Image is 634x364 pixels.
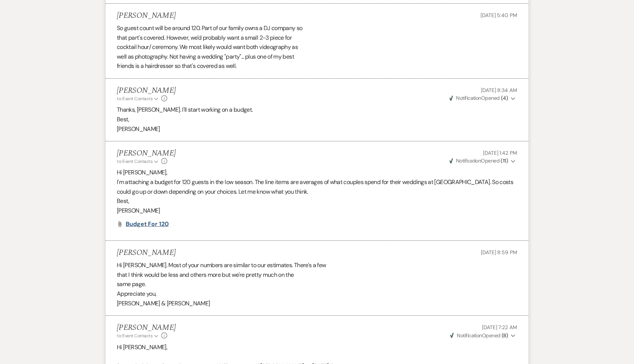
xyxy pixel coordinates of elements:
[117,149,176,158] h5: [PERSON_NAME]
[483,150,517,156] span: [DATE] 1:42 PM
[501,157,508,164] strong: ( 11 )
[117,158,152,164] span: to: Event Contacts
[117,11,176,20] h5: [PERSON_NAME]
[117,248,176,258] h5: [PERSON_NAME]
[448,94,517,102] button: NotificationOpened (4)
[117,206,517,216] p: [PERSON_NAME]
[502,332,508,339] strong: ( 8 )
[449,157,508,164] span: Opened
[449,95,508,101] span: Opened
[117,342,517,352] p: Hi [PERSON_NAME],
[117,95,159,102] button: to: Event Contacts
[117,23,517,71] div: So guest count will be around 120. Part of our family owns a DJ company so that part's covered. H...
[117,323,176,332] h5: [PERSON_NAME]
[448,157,517,165] button: NotificationOpened (11)
[117,168,517,177] p: Hi [PERSON_NAME],
[481,12,517,19] span: [DATE] 5:40 PM
[450,332,508,339] span: Opened
[117,105,517,115] p: Thanks, [PERSON_NAME]. I'll start working on a budget.
[482,324,517,331] span: [DATE] 7:22 AM
[117,124,517,134] p: [PERSON_NAME]
[117,86,176,95] h5: [PERSON_NAME]
[117,196,517,206] p: Best,
[481,249,517,256] span: [DATE] 8:59 PM
[456,95,481,101] span: Notification
[456,157,481,164] span: Notification
[117,115,517,124] p: Best,
[449,332,517,340] button: NotificationOpened (8)
[126,221,169,227] a: Budget for 120
[457,332,482,339] span: Notification
[117,96,152,102] span: to: Event Contacts
[481,87,517,94] span: [DATE] 8:34 AM
[117,158,159,165] button: to: Event Contacts
[117,333,152,339] span: to: Event Contacts
[117,177,517,196] p: I'm attaching a budget for 120 guests in the low season. The line items are averages of what coup...
[117,260,517,308] div: Hi [PERSON_NAME]. Most of your numbers are similar to our estimates. There's a few that I think w...
[126,220,169,228] span: Budget for 120
[501,95,508,101] strong: ( 4 )
[117,332,159,339] button: to: Event Contacts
